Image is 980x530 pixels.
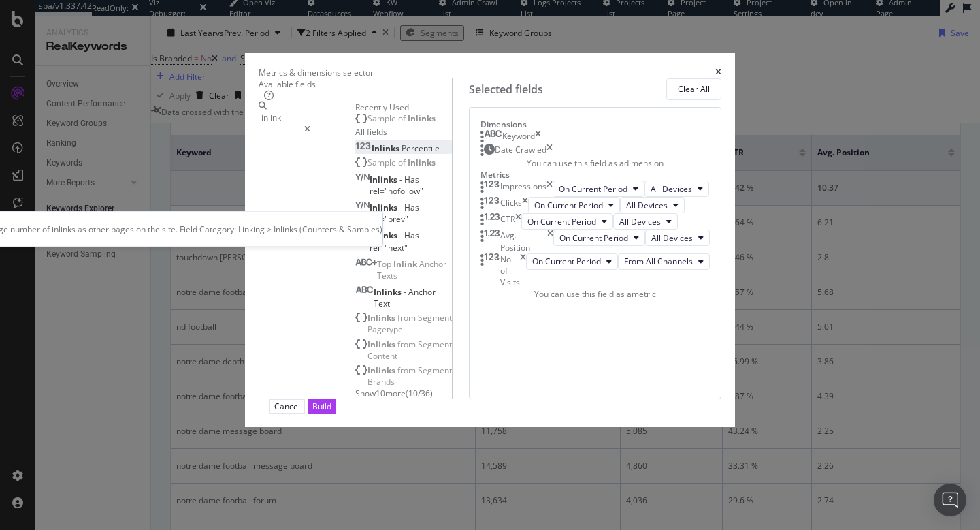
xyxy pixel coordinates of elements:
[715,67,721,78] div: times
[370,174,399,185] span: Inlinks
[374,298,390,309] span: Text
[535,130,541,144] div: times
[367,324,403,335] span: Pagetype
[377,258,393,270] span: Top
[355,102,452,113] div: Recently Used
[308,399,336,414] button: Build
[408,286,436,298] span: Anchor
[666,78,721,100] button: Clear All
[402,142,440,154] span: Percentile
[355,126,452,138] div: All fields
[370,242,408,253] span: rel="next"
[377,270,397,281] span: Texts
[500,213,515,230] div: CTR
[480,130,710,144] div: Keywordtimes
[397,364,418,376] span: from
[367,350,397,362] span: Content
[624,255,693,267] span: From All Channels
[259,67,374,78] div: Metrics & dimensions selector
[619,216,661,228] span: All Devices
[367,312,397,324] span: Inlinks
[408,112,436,124] span: Inlinks
[480,213,710,230] div: CTRtimesOn Current PeriodAll Devices
[398,112,408,124] span: of
[367,376,395,388] span: Brands
[480,197,710,213] div: ClickstimesOn Current PeriodAll Devices
[393,258,419,270] span: Inlink
[480,230,710,253] div: Avg. PositiontimesOn Current PeriodAll Devices
[399,230,404,241] span: -
[418,339,452,350] span: Segment
[532,255,601,267] span: On Current Period
[399,174,404,185] span: -
[546,181,553,197] div: times
[404,286,408,298] span: -
[500,197,522,213] div: Clicks
[480,288,710,300] div: You can use this field as a metric
[521,213,613,230] button: On Current Period
[399,202,404,213] span: -
[528,197,620,213] button: On Current Period
[404,230,419,241] span: Has
[626,200,668,211] span: All Devices
[645,230,710,246] button: All Devices
[500,181,546,197] div: Impressions
[398,157,408,168] span: of
[397,312,418,324] span: from
[367,364,397,376] span: Inlinks
[480,169,710,181] div: Metrics
[274,401,300,412] div: Cancel
[367,339,397,350] span: Inlinks
[527,216,596,228] span: On Current Period
[370,185,423,197] span: rel="nofollow"
[500,230,547,253] div: Avg. Position
[559,232,628,244] span: On Current Period
[480,119,710,130] div: Dimensions
[259,110,355,125] input: Search by field name
[480,181,710,197] div: ImpressionstimesOn Current PeriodAll Devices
[547,230,553,253] div: times
[618,253,710,270] button: From All Channels
[245,53,735,428] div: modal
[370,202,399,213] span: Inlinks
[372,142,402,154] span: Inlinks
[370,213,408,225] span: rel="prev"
[500,253,520,288] div: No. of Visits
[526,253,618,270] button: On Current Period
[370,230,399,241] span: Inlinks
[651,232,693,244] span: All Devices
[367,157,398,168] span: Sample
[559,183,627,195] span: On Current Period
[480,144,710,157] div: Date Crawledtimes
[374,286,404,298] span: Inlinks
[419,258,446,270] span: Anchor
[397,339,418,350] span: from
[418,312,452,324] span: Segment
[367,112,398,124] span: Sample
[515,213,521,230] div: times
[312,401,331,412] div: Build
[404,202,419,213] span: Has
[404,174,419,185] span: Has
[269,399,305,414] button: Cancel
[678,83,710,95] div: Clear All
[408,157,436,168] span: Inlinks
[495,144,546,157] div: Date Crawled
[613,213,678,230] button: All Devices
[651,183,692,195] span: All Devices
[480,157,710,169] div: You can use this field as a dimension
[502,130,535,144] div: Keyword
[355,388,406,399] span: Show 10 more
[469,82,543,97] div: Selected fields
[534,200,603,211] span: On Current Period
[934,484,966,516] div: Open Intercom Messenger
[480,253,710,288] div: No. of VisitstimesOn Current PeriodFrom All Channels
[520,253,526,288] div: times
[546,144,553,157] div: times
[259,78,452,90] div: Available fields
[406,388,433,399] span: ( 10 / 36 )
[644,181,709,197] button: All Devices
[620,197,685,213] button: All Devices
[553,181,644,197] button: On Current Period
[418,364,452,376] span: Segment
